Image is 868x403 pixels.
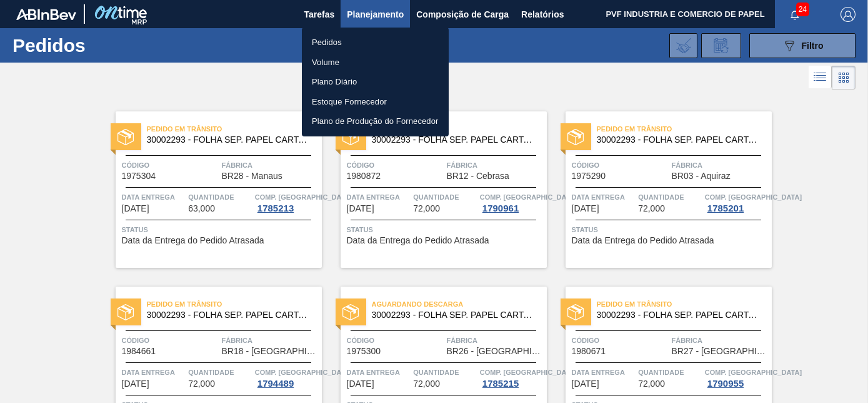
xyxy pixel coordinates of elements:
[302,53,449,73] a: Volume
[302,72,449,92] a: Plano Diário
[302,33,449,53] a: Pedidos
[302,111,449,131] a: Plano de Produção do Fornecedor
[302,92,449,112] a: Estoque Fornecedor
